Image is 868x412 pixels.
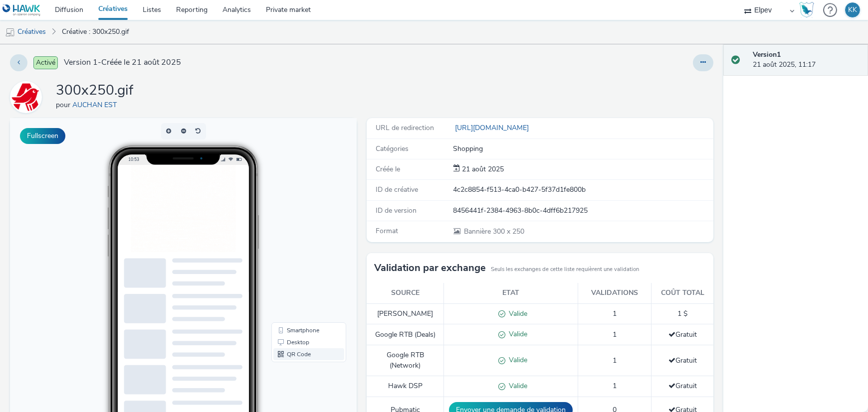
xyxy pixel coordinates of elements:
[10,92,46,102] a: AUCHAN EST
[56,81,133,100] h1: 300x250.gif
[367,324,444,345] td: Google RTB (Deals)
[57,20,134,44] a: Créative : 300x250.gif
[277,209,309,215] span: Smartphone
[668,356,697,365] span: Gratuit
[453,144,713,154] div: Shopping
[5,27,15,37] img: mobile
[463,227,525,236] span: 300 x 250
[677,309,687,318] span: 1 $
[613,330,617,339] span: 1
[668,381,697,391] span: Gratuit
[20,128,65,144] button: Fullscreen
[121,47,226,134] img: Advertisement preview
[578,283,651,303] th: Validations
[613,381,617,391] span: 1
[613,356,617,365] span: 1
[263,206,334,218] li: Smartphone
[460,164,504,174] div: Création 21 août 2025, 11:17
[374,261,486,275] h3: Validation par exchange
[376,144,409,153] span: Catégories
[505,355,527,365] span: Valide
[505,381,527,391] span: Valide
[376,185,418,194] span: ID de créative
[277,233,301,239] span: QR Code
[613,309,617,318] span: 1
[277,221,299,227] span: Desktop
[753,50,860,70] div: 21 août 2025, 11:17
[799,2,818,18] a: Hawk Academy
[651,283,713,303] th: Coût total
[799,2,814,18] img: Hawk Academy
[464,227,493,236] span: Bannière
[367,376,444,397] td: Hawk DSP
[376,164,400,174] span: Créée le
[460,164,504,174] span: 21 août 2025
[376,123,434,133] span: URL de redirection
[367,303,444,324] td: [PERSON_NAME]
[72,100,121,110] a: AUCHAN EST
[11,83,40,112] img: AUCHAN EST
[367,345,444,376] td: Google RTB (Network)
[56,100,72,110] span: pour
[64,57,181,68] span: Version 1 - Créée le 21 août 2025
[376,226,398,236] span: Format
[848,2,857,17] div: KK
[376,206,417,215] span: ID de version
[753,50,781,59] strong: Version 1
[668,330,697,339] span: Gratuit
[453,206,713,216] div: 8456441f-2384-4963-8b0c-4dff6b217925
[33,56,58,69] span: Activé
[118,38,129,44] span: 10:53
[444,283,578,303] th: Etat
[263,218,334,230] li: Desktop
[505,329,527,339] span: Valide
[505,309,527,318] span: Valide
[491,266,639,274] small: Seuls les exchanges de cette liste requièrent une validation
[453,185,713,195] div: 4c2c8854-f513-4ca0-b427-5f37d1fe800b
[453,123,533,133] a: [URL][DOMAIN_NAME]
[367,283,444,303] th: Source
[263,230,334,242] li: QR Code
[2,4,41,16] img: undefined Logo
